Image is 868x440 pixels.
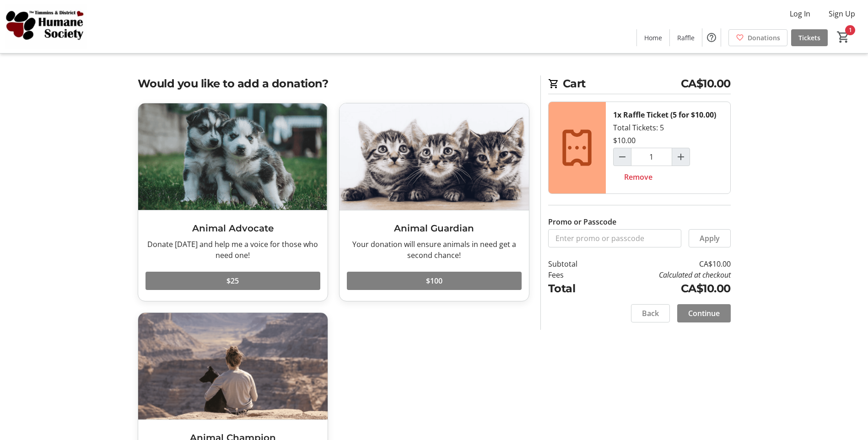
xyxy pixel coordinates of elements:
[601,258,730,269] td: CA$10.00
[426,275,442,286] span: $100
[138,103,328,210] img: Animal Advocate
[613,135,636,146] div: $10.00
[340,103,529,210] img: Animal Guardian
[829,8,855,19] span: Sign Up
[347,221,522,235] h3: Animal Guardian
[613,168,663,186] button: Remove
[835,29,852,45] button: Cart
[347,272,522,290] button: $100
[728,29,787,46] a: Donations
[146,239,320,261] div: Donate [DATE] and help me a voice for those who need one!
[700,233,720,244] span: Apply
[677,33,695,43] span: Raffle
[614,148,631,166] button: Decrement by one
[681,75,731,92] span: CA$10.00
[548,269,601,280] td: Fees
[146,221,320,235] h3: Animal Advocate
[798,33,820,43] span: Tickets
[548,75,731,94] h2: Cart
[631,148,672,166] input: Raffle Ticket (5 for $10.00) Quantity
[689,229,731,247] button: Apply
[347,239,522,261] div: Your donation will ensure animals in need get a second chance!
[644,33,662,43] span: Home
[702,28,721,47] button: Help
[672,148,690,166] button: Increment by one
[138,75,529,92] h2: Would you like to add a donation?
[677,304,731,322] button: Continue
[791,29,828,46] a: Tickets
[688,308,720,319] span: Continue
[631,304,670,322] button: Back
[548,280,601,297] td: Total
[548,229,681,247] input: Enter promo or passcode
[624,172,652,182] span: Remove
[601,269,730,280] td: Calculated at checkout
[790,8,810,19] span: Log In
[5,4,87,49] img: Timmins and District Humane Society's Logo
[548,216,616,227] label: Promo or Passcode
[548,258,601,269] td: Subtotal
[613,109,716,120] div: 1x Raffle Ticket (5 for $10.00)
[821,6,863,21] button: Sign Up
[670,29,702,46] a: Raffle
[606,102,730,193] div: Total Tickets: 5
[748,33,780,43] span: Donations
[146,272,320,290] button: $25
[637,29,669,46] a: Home
[782,6,818,21] button: Log In
[601,280,730,297] td: CA$10.00
[642,308,659,319] span: Back
[226,275,239,286] span: $25
[138,313,328,419] img: Animal Champion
